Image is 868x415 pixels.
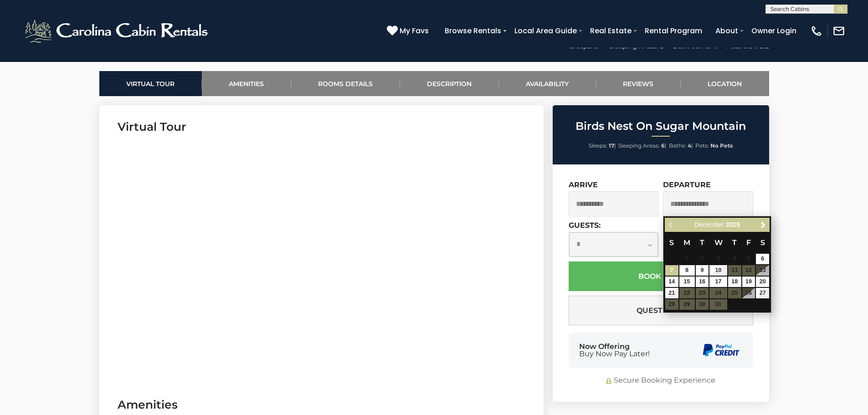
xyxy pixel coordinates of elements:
button: Book Now [569,261,753,291]
span: 2025 [726,221,740,228]
span: December [694,221,724,228]
strong: No Pets [710,142,733,149]
span: Thursday [732,238,737,247]
a: 9 [696,265,709,276]
a: 8 [679,265,695,276]
strong: 4 [688,142,691,149]
a: Owner Login [747,23,801,39]
a: Browse Rentals [440,23,506,39]
span: Sleeping Areas: [618,142,660,149]
a: 19 [742,277,755,287]
a: 17 [709,277,727,287]
a: 18 [728,277,741,287]
a: Description [400,71,499,96]
span: Pets: [695,142,709,149]
a: Amenities [202,71,291,96]
a: 15 [679,277,695,287]
h3: Virtual Tour [118,119,525,135]
label: Guests: [569,221,601,230]
li: | [618,140,667,152]
h2: Birds Nest On Sugar Mountain [555,120,767,132]
img: phone-regular-white.png [810,25,823,37]
a: Next [757,219,769,231]
a: 6 [756,254,769,264]
a: Rooms Details [291,71,400,96]
a: Reviews [596,71,681,96]
h3: Amenities [118,397,525,413]
label: Arrive [569,180,598,189]
span: Sunday [669,238,674,247]
span: 1 [679,254,695,264]
span: Friday [746,238,751,247]
a: 21 [665,288,678,298]
span: Tuesday [700,238,704,247]
a: 14 [665,277,678,287]
a: Real Estate [586,23,636,39]
span: 4 [728,254,741,264]
a: About [711,23,743,39]
a: Virtual Tour [99,71,202,96]
label: Departure [663,180,711,189]
a: Local Area Guide [510,23,581,39]
a: 16 [696,277,709,287]
span: Buy Now Pay Later! [579,350,650,358]
a: Rental Program [640,23,707,39]
span: Monday [683,238,690,247]
a: Location [681,71,769,96]
button: Questions? [569,296,753,325]
li: | [589,140,616,152]
img: White-1-2.png [23,17,212,45]
div: Secure Booking Experience [569,375,753,386]
span: My Favs [400,25,429,36]
strong: 6 [661,142,665,149]
span: Sleeps: [589,142,607,149]
a: Availability [499,71,596,96]
span: 3 [709,254,727,264]
a: 7 [665,265,678,276]
li: | [669,140,693,152]
a: 20 [756,277,769,287]
a: 27 [756,288,769,298]
span: Next [760,221,767,229]
strong: 17 [609,142,614,149]
a: My Favs [387,25,431,37]
span: Saturday [760,238,765,247]
span: Baths: [669,142,686,149]
a: 10 [709,265,727,276]
span: Wednesday [714,238,723,247]
div: Now Offering [579,343,650,358]
img: mail-regular-white.png [832,25,845,37]
span: 2 [696,254,709,264]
